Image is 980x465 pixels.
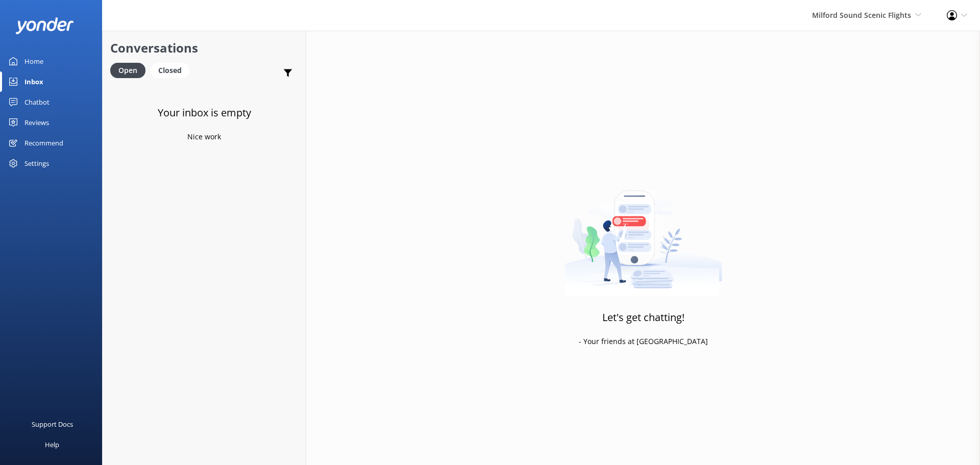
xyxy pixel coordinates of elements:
[24,71,43,92] div: Inbox
[24,51,43,71] div: Home
[110,64,151,76] a: Open
[32,414,73,434] div: Support Docs
[158,105,251,121] h3: Your inbox is empty
[45,434,59,455] div: Help
[15,17,74,34] img: yonder-white-logo.png
[579,336,708,347] p: - Your friends at [GEOGRAPHIC_DATA]
[24,112,49,133] div: Reviews
[110,63,145,78] div: Open
[24,92,50,112] div: Chatbot
[602,309,684,326] h3: Let's get chatting!
[151,63,189,78] div: Closed
[151,64,194,76] a: Closed
[565,169,722,297] img: artwork of a man stealing a conversation from at giant smartphone
[187,131,221,142] p: Nice work
[110,38,298,58] h2: Conversations
[24,133,63,153] div: Recommend
[24,153,49,174] div: Settings
[812,10,911,20] span: Milford Sound Scenic Flights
